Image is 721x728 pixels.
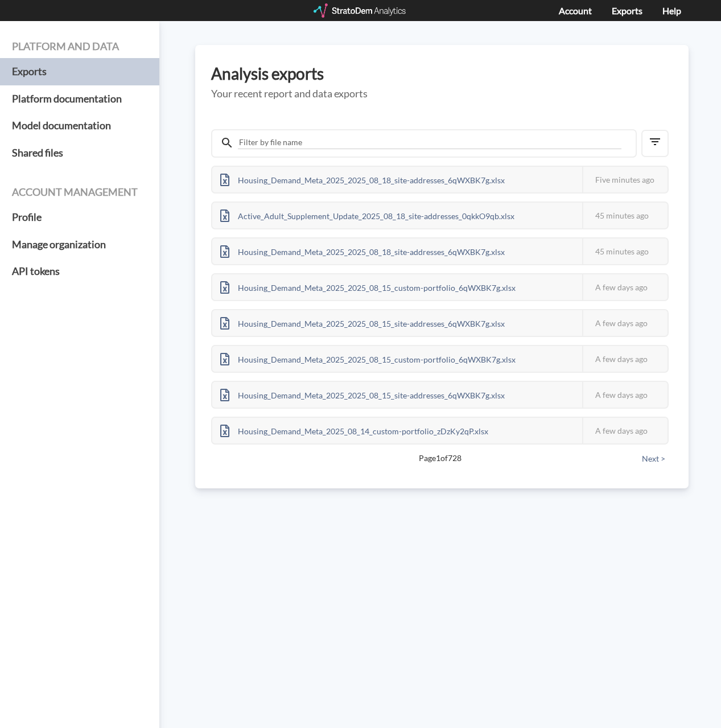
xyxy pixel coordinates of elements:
[212,425,496,434] a: Housing_Demand_Meta_2025_08_14_custom-portfolio_zDzKy2qP.xlsx
[582,203,668,228] div: 45 minutes ago
[12,85,147,113] a: Platform documentation
[662,5,681,16] a: Help
[582,274,668,300] div: A few days ago
[211,88,673,100] h5: Your recent report and data exports
[12,139,147,167] a: Shared files
[582,346,668,372] div: A few days ago
[12,204,147,231] a: Profile
[582,238,668,264] div: 45 minutes ago
[238,136,621,149] input: Filter by file name
[12,187,147,198] h4: Account management
[582,310,668,336] div: A few days ago
[582,418,668,443] div: A few days ago
[582,167,668,192] div: Five minutes ago
[212,167,513,192] div: Housing_Demand_Meta_2025_2025_08_18_site-addresses_6qWXBK7g.xlsx
[212,389,513,398] a: Housing_Demand_Meta_2025_2025_08_15_site-addresses_6qWXBK7g.xlsx
[212,353,524,363] a: Housing_Demand_Meta_2025_2025_08_15_custom-portfolio_6qWXBK7g.xlsx
[251,453,629,464] span: Page 1 of 728
[212,274,524,300] div: Housing_Demand_Meta_2025_2025_08_15_custom-portfolio_6qWXBK7g.xlsx
[212,382,513,408] div: Housing_Demand_Meta_2025_2025_08_15_site-addresses_6qWXBK7g.xlsx
[212,238,513,264] div: Housing_Demand_Meta_2025_2025_08_18_site-addresses_6qWXBK7g.xlsx
[12,112,147,139] a: Model documentation
[212,346,524,372] div: Housing_Demand_Meta_2025_2025_08_15_custom-portfolio_6qWXBK7g.xlsx
[212,281,524,291] a: Housing_Demand_Meta_2025_2025_08_15_custom-portfolio_6qWXBK7g.xlsx
[582,382,668,408] div: A few days ago
[12,231,147,258] a: Manage organization
[559,5,592,16] a: Account
[212,418,496,443] div: Housing_Demand_Meta_2025_08_14_custom-portfolio_zDzKy2qP.xlsx
[212,310,513,336] div: Housing_Demand_Meta_2025_2025_08_15_site-addresses_6qWXBK7g.xlsx
[212,203,522,228] div: Active_Adult_Supplement_Update_2025_08_18_site-addresses_0qkkO9qb.xlsx
[212,209,522,219] a: Active_Adult_Supplement_Update_2025_08_18_site-addresses_0qkkO9qb.xlsx
[638,453,669,465] button: Next >
[612,5,642,16] a: Exports
[12,41,147,52] h4: Platform and data
[212,245,513,255] a: Housing_Demand_Meta_2025_2025_08_18_site-addresses_6qWXBK7g.xlsx
[212,317,513,327] a: Housing_Demand_Meta_2025_2025_08_15_site-addresses_6qWXBK7g.xlsx
[212,174,513,183] a: Housing_Demand_Meta_2025_2025_08_18_site-addresses_6qWXBK7g.xlsx
[12,258,147,285] a: API tokens
[12,58,147,85] a: Exports
[211,65,673,83] h3: Analysis exports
